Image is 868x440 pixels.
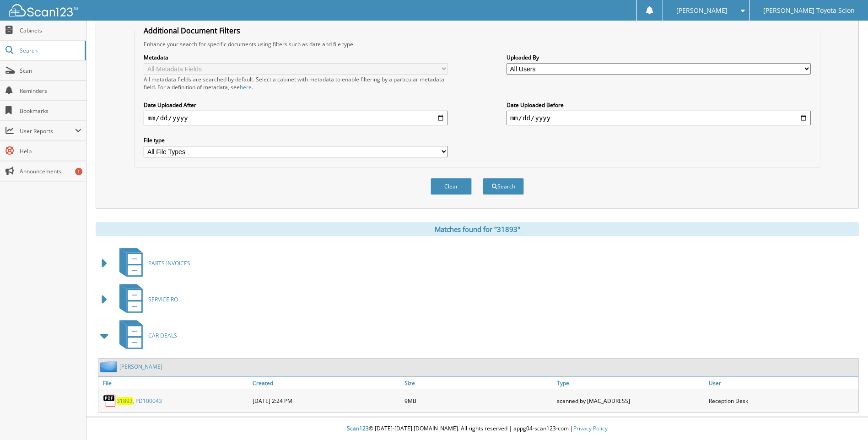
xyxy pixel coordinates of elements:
a: here [240,83,252,91]
a: Type [555,377,706,389]
input: start [144,111,448,125]
span: Scan [20,67,81,75]
span: Bookmarks [20,107,81,115]
div: All metadata fields are searched by default. Select a cabinet with metadata to enable filtering b... [144,75,448,91]
a: Privacy Policy [573,424,608,432]
span: Reminders [20,87,81,95]
label: Date Uploaded Before [507,101,811,109]
img: folder2.png [100,361,119,372]
a: 31893, PD100043 [117,397,162,405]
span: Help [20,147,81,155]
span: Announcements [20,167,81,175]
img: PDF.png [103,394,117,408]
span: Search [20,47,80,54]
a: [PERSON_NAME] [119,363,162,370]
span: 31893 [117,397,133,405]
span: [PERSON_NAME] [676,8,728,13]
img: scan123-logo-white.svg [9,4,78,16]
a: User [706,377,858,389]
label: File type [144,136,448,144]
a: CAR DEALS [114,317,177,354]
div: Matches found for "31893" [96,222,859,236]
div: Reception Desk [706,392,858,410]
input: end [507,111,811,125]
span: CAR DEALS [148,332,177,339]
a: Created [250,377,402,389]
div: 1 [75,168,82,175]
label: Metadata [144,54,448,61]
span: Scan123 [347,424,369,432]
span: SERVICE RO [148,295,178,303]
div: Enhance your search for specific documents using filters such as date and file type. [139,40,815,48]
div: [DATE] 2:24 PM [250,392,402,410]
span: PARTS INVOICES [148,259,190,267]
span: User Reports [20,127,75,135]
a: File [98,377,250,389]
span: [PERSON_NAME] Toyota Scion [763,8,855,13]
a: SERVICE RO [114,281,178,317]
label: Uploaded By [507,54,811,61]
div: 9MB [402,392,554,410]
a: Size [402,377,554,389]
button: Search [483,178,524,195]
legend: Additional Document Filters [139,26,245,36]
iframe: Chat Widget [822,396,868,440]
div: © [DATE]-[DATE] [DOMAIN_NAME]. All rights reserved | appg04-scan123-com | [86,418,868,440]
div: scanned by [MAC_ADDRESS] [555,392,706,410]
label: Date Uploaded After [144,101,448,109]
button: Clear [431,178,472,195]
a: PARTS INVOICES [114,245,190,281]
span: Cabinets [20,27,81,34]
